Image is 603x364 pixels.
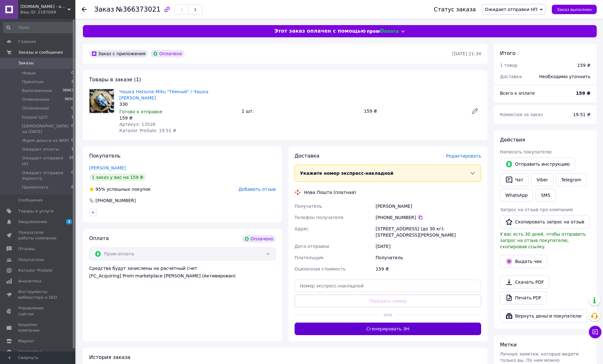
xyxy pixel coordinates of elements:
span: Заказы и сообщения [18,50,63,55]
span: Заказы [18,60,34,66]
span: Доставка [500,74,522,79]
span: Этот заказ оплачен с помощью [274,28,366,35]
img: Чашка Hatsune Miku "Тёмный" / Чашка Мику Хацунэ [90,89,114,113]
span: 0 [71,105,73,111]
span: Действия [500,137,525,143]
span: Получатель [295,204,322,209]
span: Телефон получателя [295,215,343,220]
div: [PERSON_NAME] [374,201,482,212]
span: Добавить отзыв [239,187,276,192]
span: Ожидает оплаты [22,147,59,152]
a: Viber [531,173,553,186]
span: Ожидает отправки НП [22,155,69,167]
span: Выполненные [22,88,52,94]
span: 38963 [62,88,73,94]
span: Каталог ProSale: 19.51 ₴ [119,128,176,133]
span: Дата отправки [295,244,329,249]
span: Редактировать [446,153,481,158]
button: Чат с покупателем [589,326,601,338]
div: 159 ₴ [374,263,482,275]
span: Комиссия за заказ [500,112,543,117]
span: 1 товар [500,63,518,68]
span: Готово к отправке [119,109,162,114]
button: Сгенерировать ЭН [295,323,481,335]
div: 1 шт. [239,107,361,115]
div: [PHONE_NUMBER] [95,197,136,204]
span: 0 [71,123,73,135]
span: you-love-shop.com.ua - атрибутика, сувениры и украшения [20,4,68,9]
div: [DATE] [374,241,482,252]
span: Метки [500,342,517,348]
span: Сообщения [18,197,43,203]
a: Печать PDF [500,291,547,304]
a: Telegram [556,173,587,186]
span: История заказа [89,354,130,360]
span: Отмененные [22,97,49,102]
div: Средства будут зачислены на расчетный счет [89,265,276,279]
span: 0 [71,138,73,143]
button: Вернуть деньги покупателю [500,309,587,323]
span: [DEMOGRAPHIC_DATA] на [DATE] [22,123,71,135]
button: Скопировать запрос на отзыв [500,215,590,228]
span: Промоплата [22,185,48,190]
div: Ваш ID: 2187049 [20,9,75,15]
div: Оплачено [242,235,276,243]
span: 0 [71,170,73,181]
span: Уведомления [18,219,47,225]
div: [FC_Acquiring] Prom marketplace [PERSON_NAME] (Активирован) [89,273,276,279]
a: [PERSON_NAME] [89,165,126,170]
span: Оплата [89,235,109,241]
div: Получатель [374,252,482,263]
div: Вернуться назад [82,6,87,13]
input: Номер экспресс-накладной [295,280,481,292]
span: Показатели работы компании [18,230,58,241]
span: 9650 [65,97,73,102]
span: Новые [22,70,36,76]
span: Отзывы [18,246,35,252]
div: успешных покупок [89,186,151,192]
button: Чат [500,173,529,186]
span: Товары в заказе (1) [89,77,141,83]
span: №366373021 [116,6,160,13]
div: 159 ₴ [119,115,236,121]
span: Заказ [94,6,114,13]
span: Плательщик [295,255,324,260]
span: Оценочная стоимость [295,266,346,271]
span: 6 [71,185,73,190]
span: Оплаченные [22,105,49,111]
b: 159 ₴ [576,91,590,96]
span: 2 [71,79,73,85]
span: Настройки [18,349,41,355]
span: У вас есть 30 дней, чтобы отправить запрос на отзыв покупателю, скопировав ссылку. [500,232,586,249]
a: Чашка Hatsune Miku "Тёмный" / Чашка [PERSON_NAME] [119,89,209,100]
time: [DATE] 21:34 [452,51,481,56]
div: Нова Пошта (платная) [302,189,357,195]
div: 159 ₴ [577,62,590,68]
input: Поиск [3,22,74,33]
span: Управление сайтом [18,305,58,317]
span: Укажите номер экспресс-накладной [300,171,394,176]
button: SMS [535,189,556,201]
div: [STREET_ADDRESS] (до 30 кг): [STREET_ADDRESS][PERSON_NAME] [374,223,482,241]
button: Отправить инструкцию [500,158,575,171]
a: Редактировать [469,105,481,117]
span: Маркет [18,338,34,344]
div: [PHONE_NUMBER] [376,214,481,221]
div: Статус заказа [434,6,476,13]
div: Оплачено [150,50,184,57]
div: Необходимо уточнить [535,70,594,83]
span: Принятые [22,79,44,85]
div: 159 ₴ [361,107,466,115]
span: Forpost Ц1П [22,115,47,120]
span: Покупатели [18,257,44,263]
span: 95% [95,187,105,192]
span: Артикул: 13526 [119,122,155,127]
a: Скачать PDF [500,276,549,289]
span: 15 [69,155,73,167]
span: Аналитика [18,278,41,284]
span: Заказ выполнен [557,7,592,12]
div: 1 заказ у вас на 159 ₴ [89,174,146,181]
span: Ожидает отправки Укрпочта [22,170,71,181]
span: 1 [71,147,73,152]
span: 2 [66,219,72,224]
